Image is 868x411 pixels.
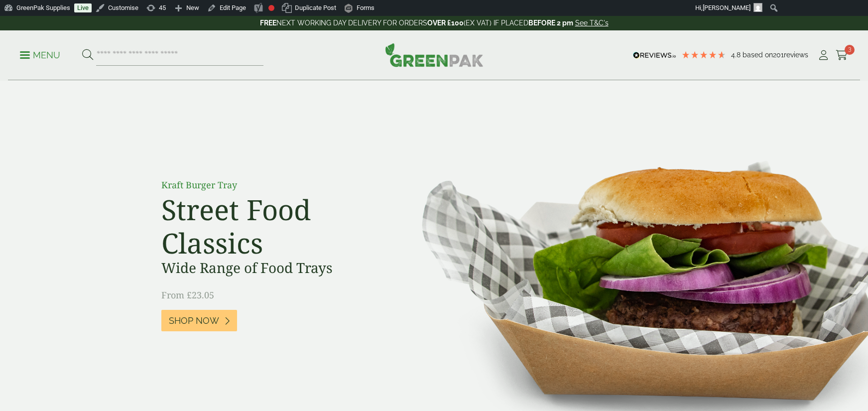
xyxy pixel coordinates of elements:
div: 4.79 Stars [681,50,726,59]
span: 4.8 [731,51,743,59]
span: Based on [743,51,773,59]
i: Cart [836,50,848,60]
img: REVIEWS.io [633,52,676,59]
i: My Account [817,50,830,60]
span: [PERSON_NAME] [703,4,750,11]
img: GreenPak Supplies [385,43,484,67]
span: 201 [773,51,784,59]
a: Live [74,3,92,12]
div: Focus keyphrase not set [268,5,274,11]
h2: Street Food Classics [161,193,385,260]
a: 3 [836,48,848,63]
span: Shop Now [169,315,219,326]
a: Shop Now [161,310,237,331]
p: Kraft Burger Tray [161,178,385,192]
strong: OVER £100 [427,19,464,27]
span: reviews [784,51,808,59]
a: See T&C's [575,19,609,27]
a: Menu [20,49,60,59]
p: Menu [20,49,60,61]
strong: BEFORE 2 pm [528,19,573,27]
h3: Wide Range of Food Trays [161,260,385,276]
span: From £23.05 [161,289,214,301]
strong: FREE [260,19,276,27]
span: 3 [845,45,855,55]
